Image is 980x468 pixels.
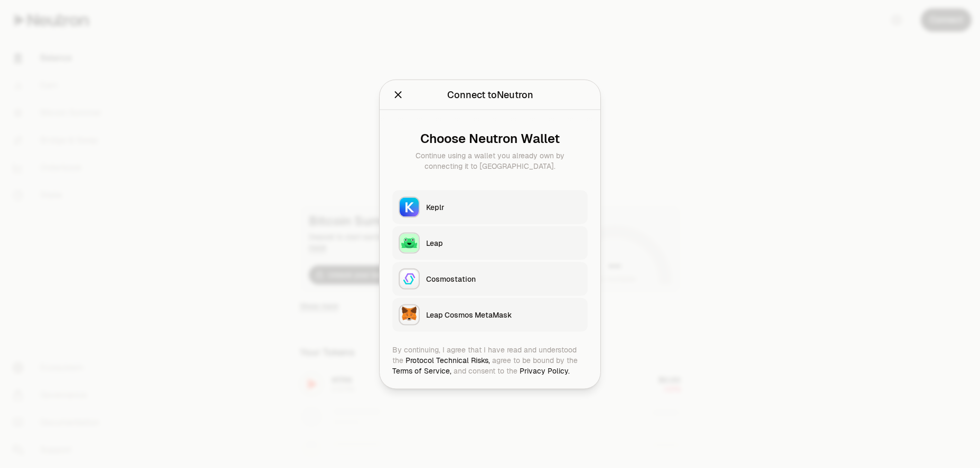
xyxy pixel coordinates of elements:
[400,233,419,252] img: Leap
[400,197,419,216] img: Keplr
[520,366,570,375] a: Privacy Policy.
[400,305,419,324] img: Leap Cosmos MetaMask
[392,190,588,224] button: KeplrKeplr
[392,298,588,331] button: Leap Cosmos MetaMaskLeap Cosmos MetaMask
[447,87,533,102] div: Connect to Neutron
[392,87,404,102] button: Close
[401,131,579,146] div: Choose Neutron Wallet
[392,226,588,260] button: LeapLeap
[400,269,419,288] img: Cosmostation
[392,344,588,376] div: By continuing, I agree that I have read and understood the agree to be bound by the and consent t...
[426,237,581,248] div: Leap
[426,273,581,284] div: Cosmostation
[401,150,579,171] div: Continue using a wallet you already own by connecting it to [GEOGRAPHIC_DATA].
[392,262,588,295] button: CosmostationCosmostation
[406,355,490,365] a: Protocol Technical Risks,
[426,202,581,212] div: Keplr
[426,309,581,320] div: Leap Cosmos MetaMask
[392,366,451,375] a: Terms of Service,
